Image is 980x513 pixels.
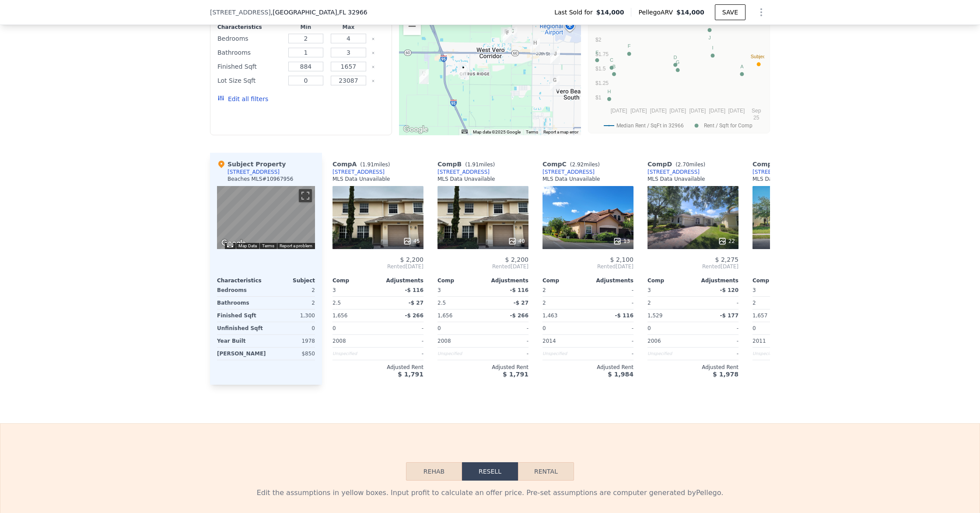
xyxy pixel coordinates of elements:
div: [STREET_ADDRESS] [332,169,385,176]
div: Comp [647,277,693,284]
div: MLS Data Unavailable [332,176,390,183]
div: 2 [752,297,796,309]
text: G [676,60,680,65]
div: 630 42nd Ave [550,76,560,91]
div: Comp [332,277,378,284]
div: MLS Data Unavailable [437,176,495,183]
div: 2 [268,297,315,309]
div: Adjusted Rent [752,364,843,371]
text: $1.5 [595,66,606,72]
text: I [712,45,713,50]
span: 1.91 [467,162,479,168]
div: 45 [403,237,420,246]
button: Resell [462,462,518,481]
button: Clear [371,65,375,69]
div: Subject Property [217,160,286,169]
div: - [380,335,423,347]
span: Rented [DATE] [437,263,528,270]
div: Beaches MLS # 10967956 [227,176,293,183]
div: - [695,297,738,309]
div: Map [217,186,315,249]
span: Last Sold for [554,8,596,17]
text: $1 [595,95,602,101]
div: [STREET_ADDRESS] [227,169,280,176]
div: - [590,348,633,360]
a: [STREET_ADDRESS] [437,169,490,176]
div: 2025 56th Ave [530,39,540,53]
div: Unfinished Sqft [217,322,264,334]
div: 2.5 [437,297,481,309]
div: Street View [217,186,315,249]
button: Map Data [238,243,257,249]
div: Adjustments [378,277,423,284]
div: [STREET_ADDRESS] [647,169,700,176]
text: [DATE] [650,108,667,114]
button: SAVE [715,4,745,20]
span: 3 [647,287,651,293]
div: Year Built [217,335,264,347]
a: Open this area in Google Maps (opens a new window) [401,124,430,135]
span: Map data ©2025 Google [473,130,521,134]
a: Report a map error [543,130,578,134]
button: Show Options [752,4,770,21]
button: Edit all filters [217,95,268,103]
div: 1,300 [268,309,315,322]
text: [DATE] [689,108,706,114]
div: - [485,335,528,347]
button: Zoom out [403,18,421,35]
span: 1,463 [542,313,557,319]
button: Keyboard shortcuts [462,130,468,134]
span: ( miles) [462,162,498,168]
text: $1.75 [595,51,609,57]
div: 2011 [752,335,796,347]
span: Pellego ARV [638,8,676,17]
div: 1978 [268,335,315,347]
div: Max [329,24,368,31]
div: Adjustments [693,277,738,284]
svg: A chart. [594,22,764,131]
text: [DATE] [611,108,627,114]
div: Adjustments [588,277,633,284]
span: -$ 27 [514,300,528,306]
span: -$ 266 [405,313,423,319]
text: C [610,57,613,63]
div: 2.5 [332,297,376,309]
div: 337 Heritage Boulevard Unit [458,63,468,78]
button: Rental [518,462,574,481]
span: 3 [752,287,756,293]
div: Comp D [647,160,709,169]
span: 2 [542,287,546,293]
div: Adjusted Rent [647,364,738,371]
span: [STREET_ADDRESS] [210,8,271,17]
a: Terms (opens in new tab) [526,130,538,134]
div: Comp A [332,160,393,169]
button: Clear [371,79,375,83]
span: ( miles) [357,162,393,168]
span: , [GEOGRAPHIC_DATA] [271,8,367,17]
div: Adjusted Rent [332,364,423,371]
span: 1,529 [647,313,662,319]
div: [PERSON_NAME] [217,348,266,360]
div: - [485,322,528,334]
text: E [595,50,598,55]
span: -$ 266 [510,313,528,319]
div: MLS Data Unavailable [542,176,600,183]
div: Comp C [542,160,603,169]
span: 0 [332,325,336,331]
div: $850 [269,348,315,360]
div: Unspecified [332,348,376,360]
div: Comp E [752,160,813,169]
div: Unspecified [437,348,481,360]
span: Rented [DATE] [647,263,738,270]
div: - [380,348,423,360]
text: [DATE] [669,108,686,114]
div: Lot Size Sqft [217,74,283,87]
div: Comp [752,277,798,284]
span: -$ 27 [409,300,423,306]
div: Comp [542,277,588,284]
a: Terms (opens in new tab) [262,243,274,248]
div: Bedrooms [217,32,283,45]
a: Open this area in Google Maps (opens a new window) [219,238,248,249]
div: [STREET_ADDRESS] [542,169,595,176]
div: - [695,348,738,360]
